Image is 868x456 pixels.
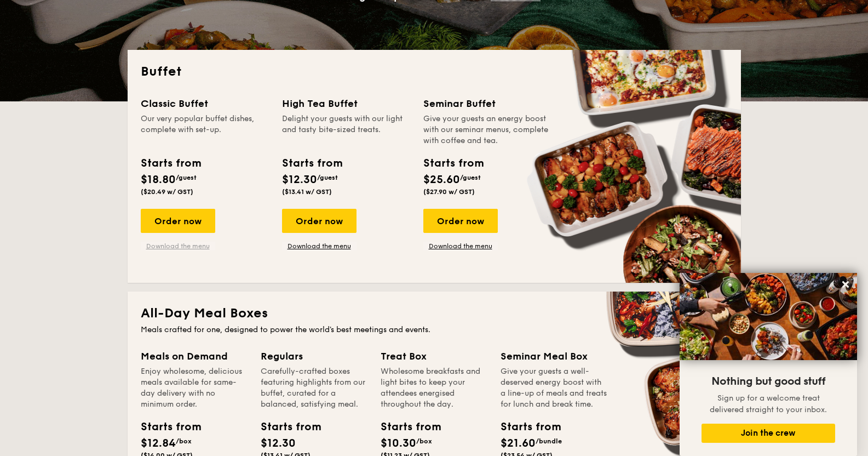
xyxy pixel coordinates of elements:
[381,366,487,410] div: Wholesome breakfasts and light bites to keep your attendees energised throughout the day.
[261,437,296,450] span: $12.30
[423,188,475,196] span: ($27.90 w/ GST)
[416,437,432,445] span: /box
[423,242,498,250] a: Download the menu
[282,242,357,250] a: Download the menu
[141,155,200,172] div: Starts from
[423,113,551,146] div: Give your guests an energy boost with our seminar menus, complete with coffee and tea.
[261,419,310,435] div: Starts from
[282,173,317,186] span: $12.30
[282,155,342,172] div: Starts from
[460,174,481,181] span: /guest
[141,63,728,81] h2: Buffet
[680,273,857,360] img: DSC07876-Edit02-Large.jpeg
[501,419,550,435] div: Starts from
[501,349,607,364] div: Seminar Meal Box
[282,113,410,146] div: Delight your guests with our light and tasty bite-sized treats.
[141,305,728,322] h2: All-Day Meal Boxes
[141,366,248,410] div: Enjoy wholesome, delicious meals available for same-day delivery with no minimum order.
[261,349,367,364] div: Regulars
[141,324,728,335] div: Meals crafted for one, designed to power the world's best meetings and events.
[423,155,483,172] div: Starts from
[711,375,825,388] span: Nothing but good stuff
[141,188,193,196] span: ($20.49 w/ GST)
[837,276,854,293] button: Close
[176,174,197,181] span: /guest
[423,96,551,111] div: Seminar Buffet
[141,242,215,250] a: Download the menu
[282,209,357,233] div: Order now
[141,173,176,186] span: $18.80
[381,349,487,364] div: Treat Box
[141,96,269,111] div: Classic Buffet
[501,437,536,450] span: $21.60
[317,174,338,181] span: /guest
[176,437,192,445] span: /box
[536,437,562,445] span: /bundle
[141,209,215,233] div: Order now
[141,113,269,146] div: Our very popular buffet dishes, complete with set-up.
[501,366,607,410] div: Give your guests a well-deserved energy boost with a line-up of meals and treats for lunch and br...
[141,419,190,435] div: Starts from
[141,349,248,364] div: Meals on Demand
[381,419,430,435] div: Starts from
[282,96,410,111] div: High Tea Buffet
[423,173,460,186] span: $25.60
[423,209,498,233] div: Order now
[141,437,176,450] span: $12.84
[261,366,367,410] div: Carefully-crafted boxes featuring highlights from our buffet, curated for a balanced, satisfying ...
[282,188,332,196] span: ($13.41 w/ GST)
[710,394,827,414] span: Sign up for a welcome treat delivered straight to your inbox.
[381,437,416,450] span: $10.30
[702,424,835,443] button: Join the crew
